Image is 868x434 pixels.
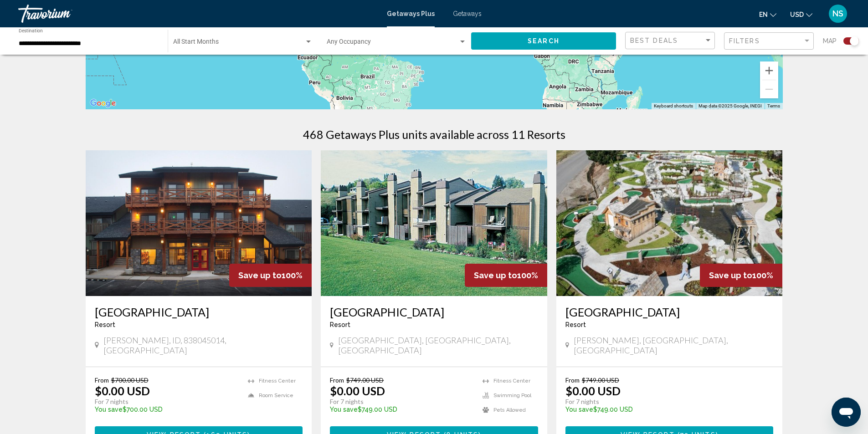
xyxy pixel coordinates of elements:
span: You save [330,406,358,413]
div: 100% [700,264,782,287]
span: From [95,376,109,384]
span: Save up to [474,271,517,280]
span: $749.00 USD [582,376,619,384]
span: Save up to [709,271,752,280]
button: User Menu [826,4,850,23]
h1: 468 Getaways Plus units available across 11 Resorts [303,128,565,141]
div: 100% [229,264,312,287]
div: 100% [465,264,547,287]
span: Pets Allowed [493,407,526,413]
span: Resort [565,321,586,328]
button: Filter [724,32,814,51]
button: Keyboard shortcuts [654,103,693,109]
span: Resort [330,321,350,328]
p: $0.00 USD [565,384,621,398]
a: Getaways Plus [387,10,435,17]
p: $749.00 USD [565,406,765,413]
span: USD [790,11,804,18]
span: Map data ©2025 Google, INEGI [699,103,762,108]
a: Open this area in Google Maps (opens a new window) [88,97,118,109]
a: Travorium [18,5,378,23]
p: For 7 nights [330,398,473,406]
span: Resort [95,321,115,328]
a: [GEOGRAPHIC_DATA] [330,305,538,319]
span: Map [823,35,837,47]
p: $0.00 USD [95,384,150,398]
span: NS [832,9,843,18]
a: Getaways [453,10,482,17]
span: Fitness Center [493,378,530,384]
span: Room Service [259,393,293,398]
a: Terms [767,103,780,108]
span: From [565,376,580,384]
span: [PERSON_NAME], ID, 838045014, [GEOGRAPHIC_DATA] [103,335,303,355]
iframe: Button to launch messaging window [832,398,861,427]
span: Search [528,38,560,45]
img: ii_sto1.jpg [86,150,312,296]
span: Swimming Pool [493,393,531,398]
p: $0.00 USD [330,384,385,398]
a: [GEOGRAPHIC_DATA] [95,305,303,319]
span: [PERSON_NAME], [GEOGRAPHIC_DATA], [GEOGRAPHIC_DATA] [574,335,773,355]
p: $700.00 USD [95,406,239,413]
span: $700.00 USD [111,376,149,384]
button: Zoom out [760,80,778,98]
button: Search [471,32,616,49]
button: Change language [759,8,776,21]
p: $749.00 USD [330,406,473,413]
span: You save [95,406,123,413]
a: [GEOGRAPHIC_DATA] [565,305,774,319]
mat-select: Sort by [630,37,712,45]
span: en [759,11,768,18]
span: Save up to [238,271,282,280]
span: $749.00 USD [346,376,384,384]
p: For 7 nights [565,398,765,406]
p: For 7 nights [95,398,239,406]
span: Best Deals [630,37,678,44]
span: Filters [729,37,760,45]
img: 0157E01L.jpg [321,150,547,296]
span: [GEOGRAPHIC_DATA], [GEOGRAPHIC_DATA], [GEOGRAPHIC_DATA] [338,335,538,355]
span: From [330,376,344,384]
span: Fitness Center [259,378,296,384]
button: Change currency [790,8,812,21]
button: Zoom in [760,61,778,80]
img: 0249O01L.jpg [556,150,783,296]
img: Google [88,97,118,109]
span: You save [565,406,593,413]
